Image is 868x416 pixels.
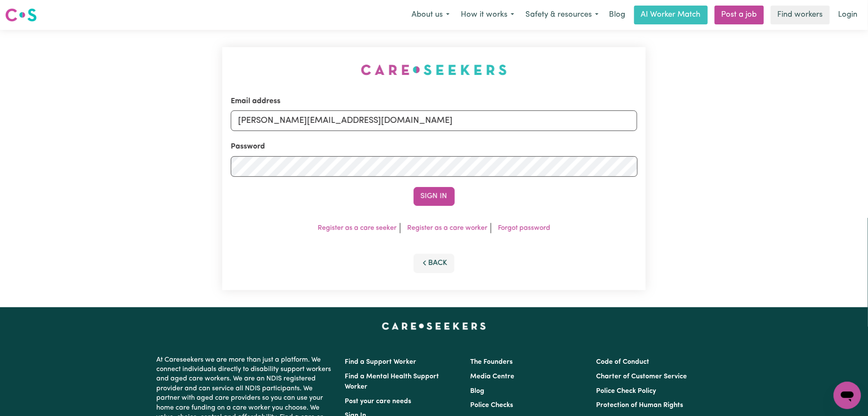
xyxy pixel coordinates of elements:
[231,110,638,131] input: Email address
[414,254,455,273] button: Back
[834,382,861,409] iframe: Button to launch messaging window
[345,398,412,405] a: Post your care needs
[382,323,486,330] a: Careseekers home page
[407,225,487,232] a: Register as a care worker
[231,96,280,107] label: Email address
[771,6,830,24] a: Find workers
[498,225,550,232] a: Forgot password
[471,388,485,395] a: Blog
[596,402,683,409] a: Protection of Human Rights
[596,388,656,395] a: Police Check Policy
[345,373,439,390] a: Find a Mental Health Support Worker
[471,402,513,409] a: Police Checks
[414,187,455,206] button: Sign In
[455,6,520,24] button: How it works
[471,373,515,380] a: Media Centre
[5,5,37,25] a: Careseekers logo
[596,359,649,365] a: Code of Conduct
[318,225,397,232] a: Register as a care seeker
[471,359,513,365] a: The Founders
[520,6,604,24] button: Safety & resources
[833,6,863,24] a: Login
[345,359,417,365] a: Find a Support Worker
[406,6,455,24] button: About us
[634,6,708,24] a: AI Worker Match
[604,6,631,24] a: Blog
[715,6,764,24] a: Post a job
[596,373,687,380] a: Charter of Customer Service
[5,7,37,23] img: Careseekers logo
[231,141,265,152] label: Password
